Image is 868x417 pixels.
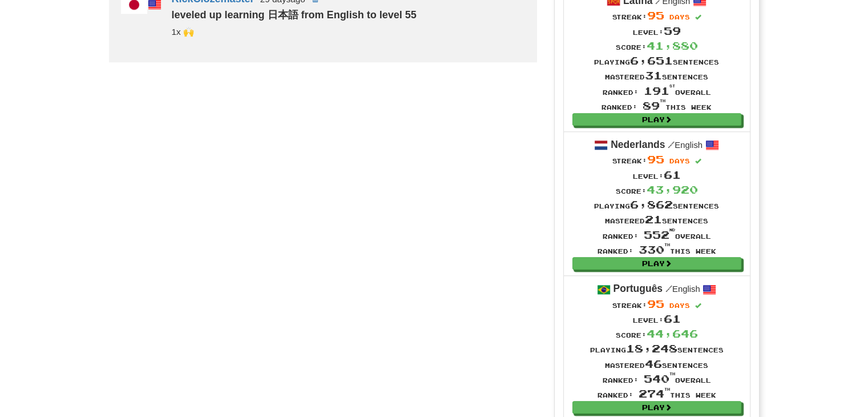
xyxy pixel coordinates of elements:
div: Ranked: this week [590,386,724,401]
a: Play [572,113,741,126]
span: 274 [639,387,670,400]
span: 46 [645,358,662,370]
div: Ranked: this week [594,242,719,257]
div: Level: [594,167,719,182]
strong: Nederlands [611,139,665,150]
div: Streak: [590,296,724,311]
span: 540 [644,372,675,385]
span: 61 [664,312,681,325]
div: Score: [594,182,719,197]
a: Play [572,257,741,270]
span: days [669,13,690,21]
div: Ranked: this week [594,98,719,113]
div: Playing sentences [590,341,724,356]
sup: th [669,372,675,376]
strong: leveled up learning 日本語 from English to level 55 [172,9,417,21]
span: 44,646 [647,327,698,340]
small: 19cupsofcoffee [172,27,194,37]
div: Playing sentences [594,197,719,212]
span: 43,920 [647,183,698,196]
div: Level: [590,311,724,326]
span: 552 [644,228,675,241]
div: Streak: [594,152,719,167]
span: 95 [647,153,664,166]
span: days [669,157,690,165]
strong: Português [613,283,663,294]
span: Streak includes today. [695,14,701,21]
div: Playing sentences [594,53,719,68]
span: 95 [647,298,664,310]
span: 61 [664,169,681,181]
span: 95 [647,9,664,22]
div: Level: [594,23,719,38]
small: English [668,141,703,150]
span: 330 [639,243,670,256]
span: Streak includes today. [695,158,701,165]
span: / [668,139,675,150]
span: 41,880 [647,39,698,52]
sup: th [664,387,670,391]
div: Score: [594,38,719,53]
div: Ranked: overall [594,227,719,242]
div: Streak: [594,8,719,23]
div: Mastered sentences [594,212,719,227]
div: Mastered sentences [590,356,724,371]
small: English [665,284,700,294]
span: 18,248 [626,342,677,355]
div: Mastered sentences [594,68,719,83]
a: Play [572,401,741,414]
span: days [669,302,690,309]
span: 191 [644,85,675,97]
sup: th [660,99,665,103]
sup: nd [669,228,675,232]
span: 89 [643,99,665,112]
sup: st [669,84,675,88]
div: Score: [590,326,724,341]
span: / [665,283,672,294]
div: Ranked: overall [594,83,719,98]
span: 21 [645,213,662,226]
div: Ranked: overall [590,371,724,386]
span: 6,862 [630,198,673,211]
span: Streak includes today. [695,303,701,309]
span: 31 [645,69,662,82]
span: 6,651 [630,54,673,67]
sup: th [664,243,670,247]
span: 59 [664,25,681,37]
